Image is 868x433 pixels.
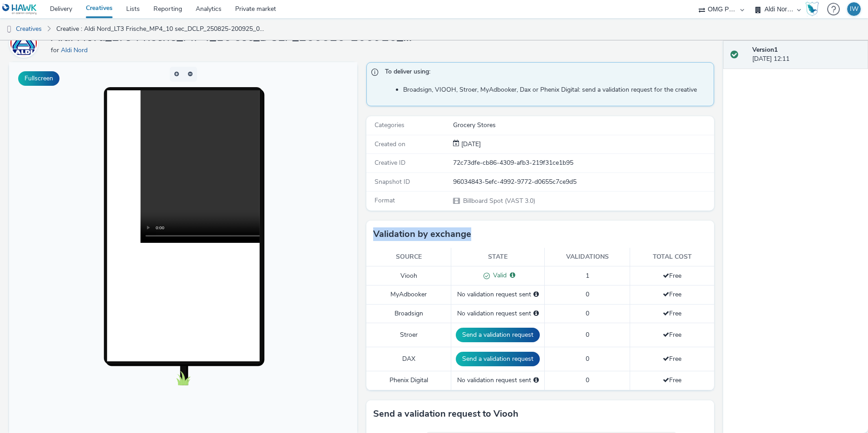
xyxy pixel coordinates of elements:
th: Source [366,248,451,266]
button: Send a validation request [456,328,540,342]
span: Format [375,196,395,205]
span: Creative ID [375,158,405,167]
span: 0 [586,376,589,384]
span: Categories [375,121,404,129]
th: Total cost [630,248,715,266]
img: dooh [5,25,14,34]
span: Free [663,271,681,280]
span: To deliver using: [385,67,705,79]
div: Please select a deal below and click on Send to send a validation request to Broadsign. [533,309,539,318]
td: Viooh [366,266,451,285]
span: [DATE] [459,140,481,148]
span: 0 [586,354,589,363]
span: for [51,46,61,54]
td: Stroer [366,323,451,347]
td: MyAdbooker [366,285,451,304]
span: 0 [586,330,589,339]
span: Free [663,330,681,339]
a: Aldi Nord [9,39,42,47]
div: Grocery Stores [453,121,713,130]
td: Broadsign [366,304,451,323]
span: Billboard Spot (VAST 3.0) [462,197,535,205]
strong: Version 1 [752,45,778,54]
a: Hawk Academy [805,2,823,16]
div: 72c73dfe-cb86-4309-afb3-219f31ce1b95 [453,158,713,167]
span: 1 [586,271,589,280]
div: No validation request sent [456,290,540,299]
img: Aldi Nord [10,30,37,57]
th: Validations [545,248,630,266]
td: Phenix Digital [366,371,451,390]
span: Free [663,309,681,318]
h3: Validation by exchange [373,227,471,241]
div: IW [850,2,858,16]
span: 0 [586,290,589,299]
button: Fullscreen [18,71,59,86]
div: Please select a deal below and click on Send to send a validation request to Phenix Digital. [533,376,539,385]
span: Free [663,376,681,384]
a: Creative : Aldi Nord_LT3 Frische_MP4_10 sec_DCLP_250825-200925_07082025 [52,18,269,40]
a: Aldi Nord [61,46,91,54]
div: 96034843-5efc-4992-9772-d0655c7ce9d5 [453,177,713,187]
li: Broadsign, VIOOH, Stroer, MyAdbooker, Dax or Phenix Digital: send a validation request for the cr... [403,85,710,94]
span: Free [663,290,681,299]
span: 0 [586,309,589,318]
span: Free [663,354,681,363]
td: DAX [366,347,451,371]
div: Creation 21 August 2025, 12:11 [459,140,481,149]
span: Snapshot ID [375,177,410,186]
button: Send a validation request [456,352,540,366]
span: Valid [490,271,507,280]
img: undefined Logo [2,4,37,15]
img: Hawk Academy [805,2,819,16]
div: No validation request sent [456,376,540,385]
div: Please select a deal below and click on Send to send a validation request to MyAdbooker. [533,290,539,299]
div: No validation request sent [456,309,540,318]
span: Created on [375,140,405,148]
th: State [451,248,545,266]
h3: Send a validation request to Viooh [373,407,518,421]
div: [DATE] 12:11 [752,45,861,64]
